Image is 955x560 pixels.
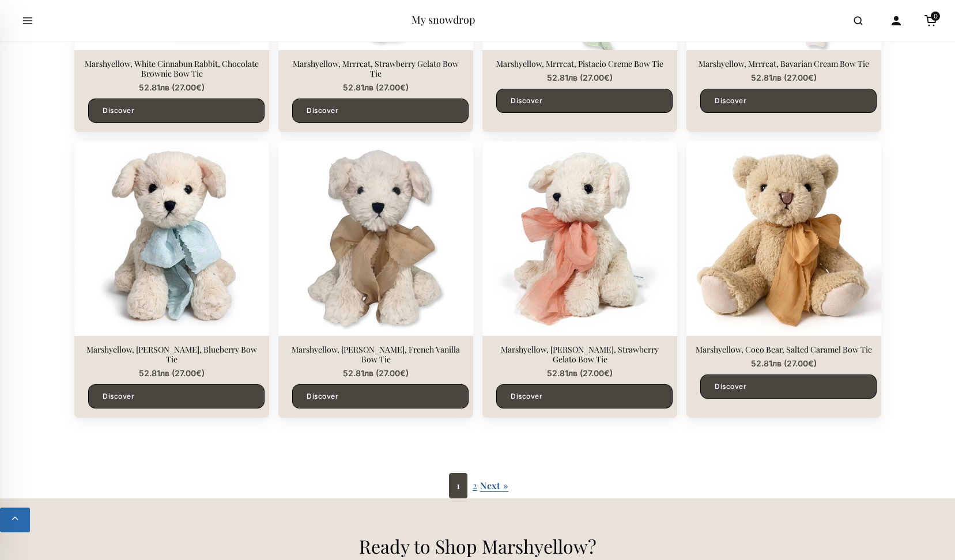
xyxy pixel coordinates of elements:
span: ( ) [580,73,613,82]
a: Discover Marshyellow, Mrrrcat, Strawberry Gelato Bow Tie [292,99,469,123]
span: лв [364,368,373,378]
a: Discover Marshyellow, Oliver Puppy, French Vanilla Bow Tie [292,384,469,408]
span: 52.81 [343,368,373,378]
span: 27.00 [379,368,406,378]
a: Marshyellow, Mrrrcat, Strawberry Gelato Bow Tie [288,59,464,79]
a: Marshyellow, Mrrrcat, Bavarian Cream Bow Tie [696,59,872,69]
a: Discover Marshyellow, Mrrrcat, Pistacio Creme Bow Tie [496,89,673,113]
img: Marshyellow, Oliver Puppy, Strawberry Gelato Bow Tie [482,141,677,336]
span: € [808,73,814,82]
a: My snowdrop [412,13,475,27]
span: ( ) [376,368,409,378]
a: Marshyellow, [PERSON_NAME], French Vanilla Bow Tie [288,345,464,365]
a: Discover Marshyellow, Coco Bear, Salted Caramel Bow Tie [700,375,877,399]
span: 27.00 [787,73,814,82]
span: 0 [931,12,940,21]
span: лв [568,73,577,82]
span: 27.00 [583,73,610,82]
a: Discover Marshyellow, Oliver Puppy, Blueberry Bow Tie [88,384,265,408]
a: Marshyellow, White Cinnabun Rabbit, Chocolate Brownie Bow Tie [84,59,260,79]
span: 52.81 [547,73,577,82]
span: ( ) [172,82,205,92]
span: € [604,368,610,378]
span: 27.00 [175,368,202,378]
span: ( ) [784,73,817,82]
span: 27.00 [379,82,406,92]
span: 52.81 [139,368,169,378]
span: ( ) [580,368,613,378]
span: 27.00 [583,368,610,378]
span: 52.81 [343,82,373,92]
span: 27.00 [175,82,202,92]
a: Next » [480,479,508,491]
a: Marshyellow, [PERSON_NAME], Strawberry Gelato Bow Tie [492,345,668,365]
span: 27.00 [787,358,814,368]
span: 52.81 [751,73,782,82]
span: 52.81 [139,82,169,92]
span: лв [160,82,169,92]
img: Marshyellow, Oliver Puppy, French Vanilla Bow Tie [278,141,473,336]
a: Cart [918,8,943,33]
a: Marshyellow, [PERSON_NAME], Blueberry Bow Tie [84,345,260,365]
button: Open menu [12,5,44,37]
img: Marshyellow, Oliver Puppy, Blueberry Bow Tie [74,141,269,336]
span: 52.81 [547,368,577,378]
a: Discover Marshyellow, White Cinnabun Rabbit, Chocolate Brownie Bow Tie [88,99,265,123]
span: € [400,82,406,92]
button: Open search [842,5,874,37]
span: ( ) [376,82,409,92]
a: Account [884,8,909,33]
span: € [808,358,814,368]
a: Marshyellow, Mrrrcat, Pistacio Creme Bow Tie [492,59,668,69]
span: ( ) [784,358,817,368]
a: 2 [473,479,477,491]
span: лв [160,368,169,378]
span: лв [772,73,782,82]
span: 52.81 [751,358,782,368]
span: ( ) [172,368,205,378]
span: € [400,368,406,378]
h2: Ready to Shop Marshyellow? [146,535,810,557]
span: 1 [449,473,467,498]
span: лв [772,358,782,368]
a: Marshyellow, Coco Bear, Salted Caramel Bow Tie [696,345,872,355]
span: € [196,368,202,378]
span: лв [364,82,373,92]
a: Discover Marshyellow, Mrrrcat, Bavarian Cream Bow Tie [700,89,877,113]
img: Marshyellow, Coco Bear, Salted Caramel Bow Tie [686,141,881,336]
span: лв [568,368,577,378]
span: € [196,82,202,92]
span: € [604,73,610,82]
a: Discover Marshyellow, Oliver Puppy, Strawberry Gelato Bow Tie [496,384,673,408]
